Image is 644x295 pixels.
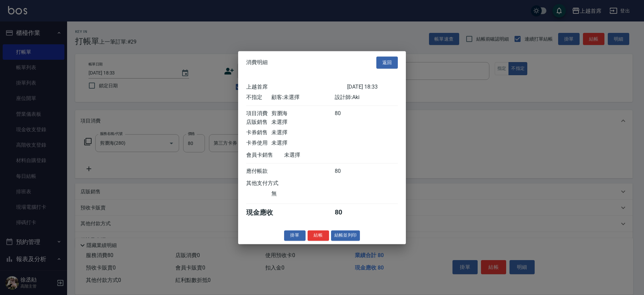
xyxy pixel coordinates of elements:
div: 剪瀏海 [271,110,334,117]
div: 卡券使用 [246,140,271,147]
div: [DATE] 18:33 [347,84,398,91]
div: 無 [271,190,334,197]
div: 其他支付方式 [246,180,297,187]
div: 顧客: 未選擇 [271,94,334,101]
div: 80 [335,208,360,217]
div: 80 [335,110,360,117]
div: 未選擇 [271,119,334,126]
div: 未選擇 [271,140,334,147]
div: 店販銷售 [246,119,271,126]
div: 上越首席 [246,84,347,91]
button: 結帳並列印 [331,230,360,241]
span: 消費明細 [246,59,268,66]
div: 現金應收 [246,208,284,217]
div: 應付帳款 [246,168,271,175]
div: 項目消費 [246,110,271,117]
div: 會員卡銷售 [246,152,284,159]
div: 80 [335,168,360,175]
div: 未選擇 [284,152,347,159]
div: 設計師: Aki [335,94,398,101]
button: 返回 [376,56,398,69]
div: 不指定 [246,94,271,101]
button: 掛單 [284,230,306,241]
button: 結帳 [308,230,329,241]
div: 未選擇 [271,129,334,136]
div: 卡券銷售 [246,129,271,136]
